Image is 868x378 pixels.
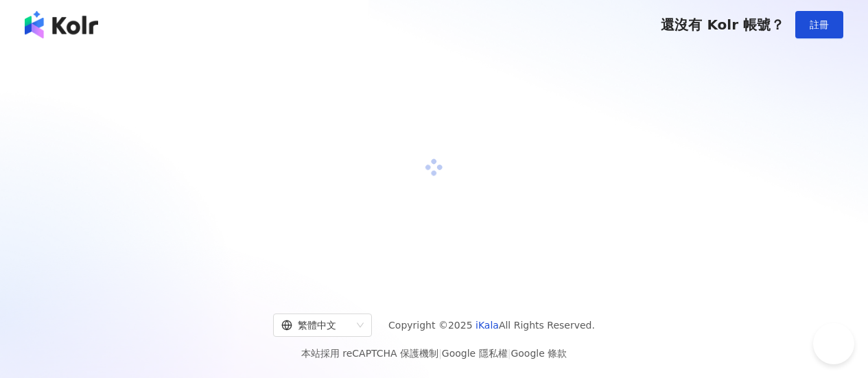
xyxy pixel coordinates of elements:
[661,16,784,33] span: 還沒有 Kolr 帳號？
[508,348,511,359] span: |
[25,11,98,38] img: logo
[281,314,351,336] div: 繁體中文
[438,348,442,359] span: |
[442,348,508,359] a: Google 隱私權
[795,11,843,38] button: 註冊
[511,348,567,359] a: Google 條款
[813,323,854,364] iframe: Help Scout Beacon - Open
[388,317,595,333] span: Copyright © 2025 All Rights Reserved.
[301,345,567,362] span: 本站採用 reCAPTCHA 保護機制
[810,19,829,30] span: 註冊
[476,320,499,331] a: iKala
